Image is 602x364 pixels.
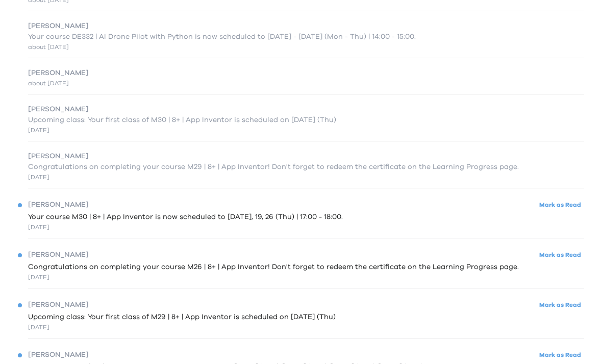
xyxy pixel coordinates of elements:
[28,323,336,332] div: [DATE]
[536,348,584,362] button: Mark as Read
[28,312,336,323] span: Upcoming class: Your first class of M29 | 8+ | App Inventor is scheduled on [DATE] (Thu)
[28,126,336,135] div: [DATE]
[28,21,89,32] span: [PERSON_NAME]
[28,151,89,162] span: [PERSON_NAME]
[28,350,89,360] span: [PERSON_NAME]
[28,300,89,310] span: [PERSON_NAME]
[28,79,69,88] div: about [DATE]
[536,198,584,212] button: Mark as Read
[28,250,89,260] span: [PERSON_NAME]
[28,262,519,273] span: Congratulations on completing your course M26 | 8+ | App Inventor! Don't forget to redeem the cer...
[28,104,89,115] span: [PERSON_NAME]
[28,223,343,232] div: [DATE]
[28,212,343,223] span: Your course M30 | 8+ | App Inventor is now scheduled to [DATE], 19, 26 (Thu) | 17:00 - 18:00.
[28,42,416,52] div: about [DATE]
[28,115,336,126] span: Upcoming class: Your first class of M30 | 8+ | App Inventor is scheduled on [DATE] (Thu)
[28,273,519,282] div: [DATE]
[28,200,89,210] span: [PERSON_NAME]
[28,68,89,79] span: [PERSON_NAME]
[28,32,416,42] span: Your course DE332 | AI Drone Pilot with Python is now scheduled to [DATE] - [DATE] (Mon - Thu) | ...
[536,248,584,262] button: Mark as Read
[28,173,519,182] div: [DATE]
[536,298,584,312] button: Mark as Read
[28,162,519,173] span: Congratulations on completing your course M29 | 8+ | App Inventor! Don't forget to redeem the cer...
